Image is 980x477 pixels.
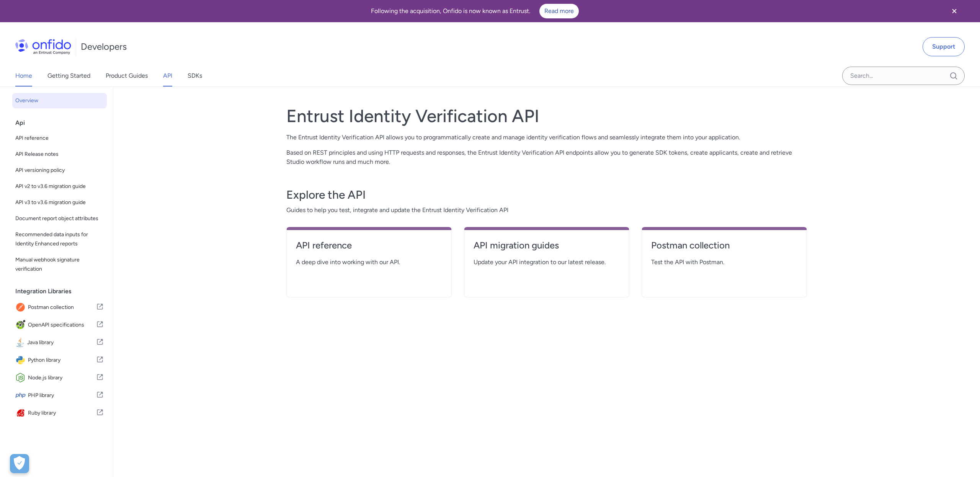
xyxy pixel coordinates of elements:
[12,252,107,277] a: Manual webhook signature verification
[15,230,104,248] span: Recommended data inputs for Identity Enhanced reports
[950,7,959,16] svg: Close banner
[106,65,148,87] a: Product Guides
[12,227,107,252] a: Recommended data inputs for Identity Enhanced reports
[651,239,797,258] a: Postman collection
[296,239,442,252] h4: API reference
[286,148,807,167] p: Based on REST principles and using HTTP requests and responses, the Entrust Identity Verification...
[12,195,107,210] a: API v3 to v3.6 migration guide
[12,369,107,386] a: IconNode.js libraryNode.js library
[15,198,104,207] span: API v3 to v3.6 migration guide
[28,320,96,330] span: OpenAPI specifications
[474,239,620,258] a: API migration guides
[474,239,620,252] h4: API migration guides
[12,211,107,226] a: Document report object attributes
[12,131,107,146] a: API reference
[163,65,172,87] a: API
[188,65,202,87] a: SDKs
[940,2,969,21] button: Close banner
[15,337,27,348] img: IconJava library
[923,37,965,56] a: Support
[28,302,96,313] span: Postman collection
[842,67,965,85] input: Onfido search input field
[286,133,807,142] p: The Entrust Identity Verification API allows you to programmatically create and manage identity v...
[28,372,96,383] span: Node.js library
[651,239,797,252] h4: Postman collection
[15,39,71,54] img: Onfido Logo
[15,284,110,299] div: Integration Libraries
[539,4,579,18] a: Read more
[12,387,107,404] a: IconPHP libraryPHP library
[15,96,104,105] span: Overview
[651,258,797,267] span: Test the API with Postman.
[12,93,107,108] a: Overview
[12,334,107,351] a: IconJava libraryJava library
[10,454,29,473] button: Apri preferenze
[28,390,96,401] span: PHP library
[15,182,104,191] span: API v2 to v3.6 migration guide
[15,408,28,418] img: IconRuby library
[81,41,127,53] h1: Developers
[286,206,807,215] span: Guides to help you test, integrate and update the Entrust Identity Verification API
[286,105,807,127] h1: Entrust Identity Verification API
[12,163,107,178] a: API versioning policy
[12,352,107,369] a: IconPython libraryPython library
[474,258,620,267] span: Update your API integration to our latest release.
[15,372,28,383] img: IconNode.js library
[15,150,104,159] span: API Release notes
[12,405,107,421] a: IconRuby libraryRuby library
[12,147,107,162] a: API Release notes
[12,317,107,333] a: IconOpenAPI specificationsOpenAPI specifications
[27,337,96,348] span: Java library
[15,134,104,143] span: API reference
[296,239,442,258] a: API reference
[15,255,104,274] span: Manual webhook signature verification
[12,179,107,194] a: API v2 to v3.6 migration guide
[296,258,442,267] span: A deep dive into working with our API.
[28,408,96,418] span: Ruby library
[12,299,107,316] a: IconPostman collectionPostman collection
[286,187,807,203] h3: Explore the API
[15,302,28,313] img: IconPostman collection
[15,65,32,87] a: Home
[10,454,29,473] div: Preferenze cookie
[15,320,28,330] img: IconOpenAPI specifications
[47,65,90,87] a: Getting Started
[9,4,940,18] div: Following the acquisition, Onfido is now known as Entrust.
[28,355,96,366] span: Python library
[15,166,104,175] span: API versioning policy
[15,214,104,223] span: Document report object attributes
[15,115,110,131] div: Api
[15,390,28,401] img: IconPHP library
[15,355,28,366] img: IconPython library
